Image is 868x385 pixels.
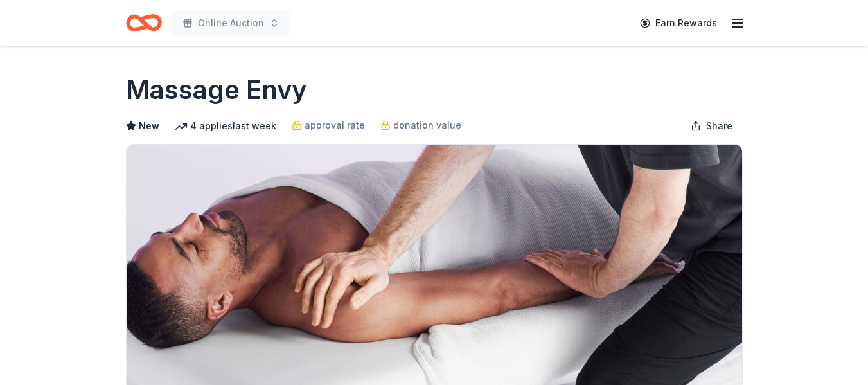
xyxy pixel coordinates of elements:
div: 4 applies last week [175,118,276,134]
a: Home [126,8,162,38]
a: donation value [380,118,461,133]
button: Online Auction [172,10,290,36]
span: approval rate [305,118,365,133]
span: Online Auction [198,15,264,31]
button: Share [680,113,743,139]
span: Share [706,118,732,134]
a: approval rate [292,118,365,133]
span: donation value [393,118,461,133]
a: Earn Rewards [632,12,725,35]
span: New [139,118,159,134]
h1: Massage Envy [126,72,307,108]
